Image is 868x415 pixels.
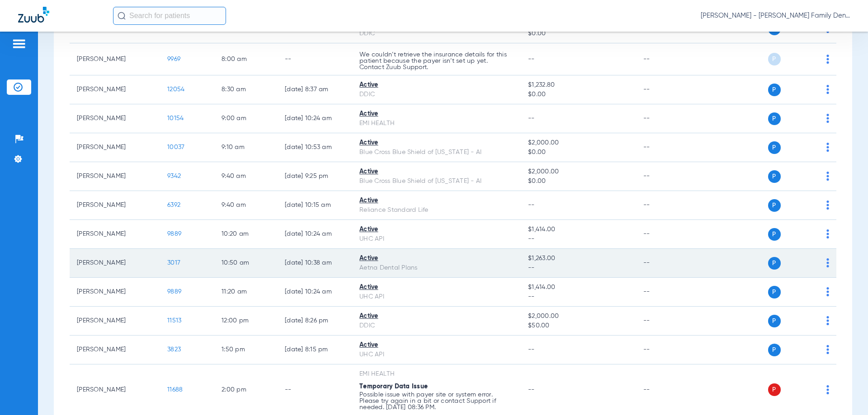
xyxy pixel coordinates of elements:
div: EMI HEALTH [359,119,514,128]
td: [DATE] 9:25 PM [278,162,352,191]
span: P [768,286,781,298]
td: -- [636,104,697,133]
span: P [768,84,781,96]
span: -- [528,263,628,273]
td: [PERSON_NAME] [70,133,160,162]
span: -- [528,292,628,302]
td: -- [636,220,697,249]
div: Active [359,254,514,263]
span: P [768,315,781,327]
td: 12:00 PM [214,307,278,336]
td: 1:50 PM [214,336,278,364]
span: -- [528,234,628,244]
td: [PERSON_NAME] [70,162,160,191]
div: Active [359,312,514,321]
img: group-dot-blue.svg [826,172,829,181]
img: Search Icon [118,12,126,20]
span: -- [528,387,535,393]
td: -- [636,336,697,364]
span: 9889 [167,231,181,237]
td: 9:00 AM [214,104,278,133]
td: 9:40 AM [214,191,278,220]
span: $0.00 [528,90,628,99]
td: [DATE] 10:24 AM [278,278,352,307]
td: [PERSON_NAME] [70,220,160,249]
td: [DATE] 8:15 PM [278,336,352,364]
span: P [768,199,781,212]
td: [DATE] 8:26 PM [278,307,352,336]
span: P [768,383,781,396]
span: 9889 [167,289,181,295]
td: 9:40 AM [214,162,278,191]
span: [PERSON_NAME] - [PERSON_NAME] Family Dental [701,11,850,20]
span: $2,000.00 [528,167,628,177]
div: Reliance Standard Life [359,205,514,215]
span: P [768,344,781,356]
span: 11513 [167,317,181,324]
div: UHC API [359,350,514,359]
div: Active [359,283,514,292]
td: 10:20 AM [214,220,278,249]
span: -- [528,202,535,208]
td: -- [636,162,697,191]
td: [DATE] 10:15 AM [278,191,352,220]
p: We couldn’t retrieve the insurance details for this patient because the payer isn’t set up yet. C... [359,51,514,70]
td: [PERSON_NAME] [70,278,160,307]
td: [DATE] 10:38 AM [278,249,352,278]
td: -- [636,75,697,104]
div: Blue Cross Blue Shield of [US_STATE] - AI [359,177,514,186]
td: -- [636,43,697,75]
td: [PERSON_NAME] [70,43,160,75]
img: hamburger-icon [12,38,26,49]
div: Active [359,196,514,205]
img: group-dot-blue.svg [826,85,829,94]
td: -- [636,133,697,162]
div: Active [359,80,514,90]
td: -- [278,43,352,75]
img: group-dot-blue.svg [826,287,829,296]
td: -- [636,307,697,336]
td: [DATE] 8:37 AM [278,75,352,104]
div: Active [359,138,514,148]
span: -- [528,56,535,62]
span: P [768,170,781,183]
span: $2,000.00 [528,312,628,321]
img: group-dot-blue.svg [826,143,829,152]
span: P [768,141,781,154]
p: Possible issue with payer site or system error. Please try again in a bit or contact Support if n... [359,392,514,410]
span: 10037 [167,144,184,150]
td: 10:50 AM [214,249,278,278]
td: [PERSON_NAME] [70,75,160,104]
div: UHC API [359,292,514,302]
span: -- [528,115,535,121]
span: Temporary Data Issue [359,383,428,390]
td: 8:30 AM [214,75,278,104]
td: -- [636,278,697,307]
div: Blue Cross Blue Shield of [US_STATE] - AI [359,148,514,157]
td: 11:20 AM [214,278,278,307]
img: group-dot-blue.svg [826,201,829,210]
span: $50.00 [528,321,628,331]
td: [DATE] 10:24 AM [278,220,352,249]
input: Search for patients [113,7,226,25]
div: Aetna Dental Plans [359,263,514,273]
span: 9969 [167,56,180,62]
span: $0.00 [528,29,628,38]
span: -- [528,346,535,353]
span: P [768,53,781,65]
div: Active [359,167,514,177]
img: Zuub Logo [18,7,49,23]
span: $1,232.80 [528,80,628,90]
img: group-dot-blue.svg [826,114,829,123]
span: 6392 [167,202,180,208]
td: 9:10 AM [214,133,278,162]
td: 8:00 AM [214,43,278,75]
span: $1,414.00 [528,225,628,234]
td: -- [636,249,697,278]
span: $0.00 [528,177,628,186]
iframe: Chat Widget [823,372,868,415]
div: Active [359,340,514,350]
div: DDIC [359,29,514,38]
td: [PERSON_NAME] [70,249,160,278]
